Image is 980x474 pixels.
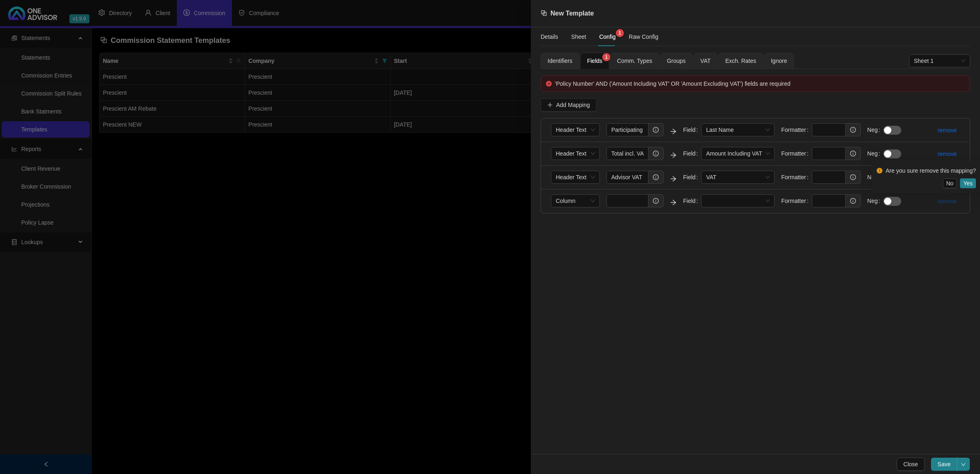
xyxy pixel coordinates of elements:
[963,179,973,188] span: Yes
[670,152,677,158] span: arrow-right
[781,147,812,160] label: Formatter
[877,168,882,174] span: exclamation-circle
[653,151,659,156] span: info-circle
[771,58,787,64] span: Ignore
[683,171,701,184] label: Field
[938,151,957,157] a: remove
[938,127,957,134] a: remove
[541,98,597,111] button: Add Mapping
[653,174,659,180] span: info-circle
[683,194,701,207] label: Field
[850,127,856,133] span: info-circle
[546,81,552,87] span: close-circle
[931,458,957,471] button: Save
[556,147,595,160] span: Header Text
[850,151,856,156] span: info-circle
[653,127,659,133] span: info-circle
[938,460,951,469] span: Save
[629,32,658,41] div: Raw Config
[541,10,547,16] span: block
[548,58,572,64] span: Identifiers
[850,198,856,204] span: info-circle
[616,29,624,37] sup: 1
[960,178,976,188] button: Yes
[867,147,884,160] label: Neg
[897,458,924,471] button: Close
[706,147,770,160] span: Amount Including VAT
[555,79,965,88] div: 'Policy Number' AND ('Amount Including VAT' OR 'Amount Excluding VAT') fields are required
[886,166,976,175] div: Are you sure remove this mapping?
[547,102,553,108] span: plus
[867,171,884,184] label: Neg
[938,198,957,205] a: remove
[670,199,677,206] span: arrow-right
[556,195,595,207] span: Column
[867,194,884,207] label: Neg
[599,34,615,40] span: Config
[602,53,610,61] sup: 1
[587,58,602,64] span: Fields
[781,171,812,184] label: Formatter
[670,128,677,135] span: arrow-right
[556,124,595,136] span: Header Text
[706,171,770,183] span: VAT
[667,58,686,64] span: Groups
[903,460,918,469] span: Close
[605,54,608,60] span: 1
[619,30,621,36] span: 1
[683,147,701,160] label: Field
[946,179,953,188] span: No
[556,171,595,183] span: Header Text
[617,58,652,64] span: Comm. Types
[725,58,756,64] span: Exch. Rates
[943,178,957,188] button: No
[670,176,677,182] span: arrow-right
[683,123,701,136] label: Field
[850,174,856,180] span: info-circle
[571,34,586,40] span: Sheet
[781,194,812,207] label: Formatter
[781,123,812,136] label: Formatter
[867,123,884,136] label: Neg
[541,32,558,41] div: Details
[550,10,594,17] span: New Template
[706,124,770,136] span: Last Name
[700,58,710,64] span: VAT
[961,462,966,467] span: down
[653,198,659,204] span: info-circle
[914,55,965,67] span: Sheet 1
[556,100,590,109] span: Add Mapping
